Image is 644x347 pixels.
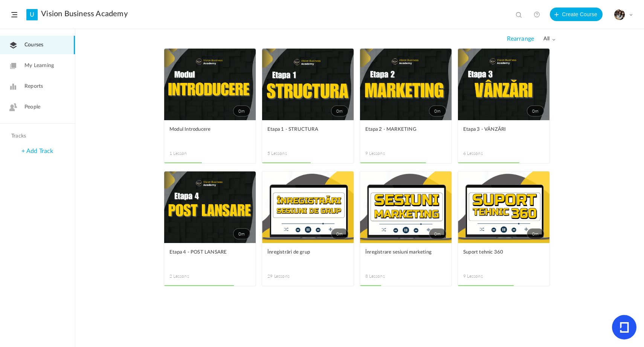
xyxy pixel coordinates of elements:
span: 0m [331,228,348,239]
span: 0m [429,228,446,239]
span: 9 Lessons [365,150,406,157]
span: 0m [233,228,250,239]
a: Etapa 4 - POST LANSARE [169,248,250,265]
span: 8 Lessons [365,273,406,280]
a: Etapa 2 - MARKETING [365,125,446,142]
a: + Add Track [21,148,53,154]
h4: Tracks [11,133,62,139]
span: Înregistrări de grup [267,248,337,257]
span: Reports [24,83,43,90]
a: 0m [458,171,549,243]
span: 29 Lessons [267,273,308,280]
span: 6 Lessons [463,150,504,157]
span: 5 Lessons [267,150,308,157]
a: Etapa 1 - STRUCTURA [267,125,348,142]
a: 0m [360,171,452,243]
span: Suport tehnic 360 [463,248,533,257]
span: Etapa 1 - STRUCTURA [267,125,337,134]
span: 1 Lesson [169,150,210,157]
span: Etapa 2 - MARKETING [365,125,435,134]
a: Etapa 3 - VÂNZĂRI [463,125,544,142]
span: Înregistrare sesiuni marketing [365,248,435,257]
span: 0m [527,105,544,116]
span: Modul Introducere [169,125,239,134]
span: Courses [24,41,43,49]
a: Suport tehnic 360 [463,248,544,265]
span: People [24,103,40,111]
span: Etapa 4 - POST LANSARE [169,248,239,257]
span: 0m [429,105,446,116]
a: Modul Introducere [169,125,250,142]
a: 0m [262,49,354,120]
a: 0m [164,49,256,120]
a: 0m [458,49,549,120]
span: 0m [527,228,544,239]
span: My Learning [24,62,54,70]
span: Etapa 3 - VÂNZĂRI [463,125,533,134]
span: 0m [331,105,348,116]
span: 0m [233,105,250,116]
img: tempimagehs7pti.png [614,9,625,20]
span: 2 Lessons [169,273,210,280]
button: Create Course [550,8,603,21]
a: Înregistrare sesiuni marketing [365,248,446,265]
span: 9 Lessons [463,273,504,280]
a: U [26,9,38,20]
a: Înregistrări de grup [267,248,348,265]
a: 0m [262,171,354,243]
span: Rearrange [507,35,534,43]
a: 0m [164,171,256,243]
a: 0m [360,49,452,120]
span: all [543,36,555,42]
a: Vision Business Academy [41,9,128,18]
